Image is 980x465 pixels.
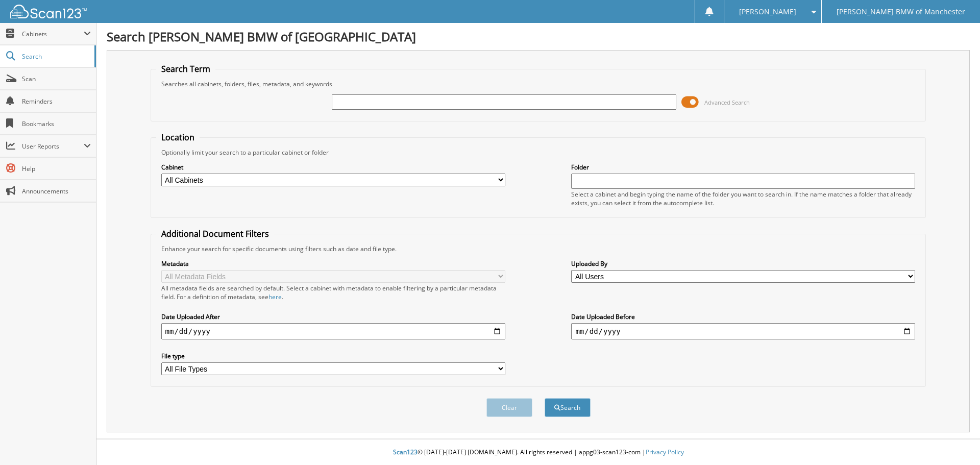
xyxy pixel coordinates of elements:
a: here [268,292,282,301]
label: Date Uploaded After [161,312,505,321]
span: Search [22,52,89,61]
span: [PERSON_NAME] BMW of Manchester [837,9,965,15]
span: Scan [22,75,91,83]
label: Date Uploaded Before [571,312,915,321]
div: All metadata fields are searched by default. Select a cabinet with metadata to enable filtering b... [161,284,505,301]
input: start [161,323,505,339]
div: Select a cabinet and begin typing the name of the folder you want to search in. If the name match... [571,190,915,207]
span: Reminders [22,97,91,106]
h1: Search [PERSON_NAME] BMW of [GEOGRAPHIC_DATA] [107,28,970,45]
label: Metadata [161,259,505,268]
legend: Additional Document Filters [156,228,274,239]
span: Advanced Search [704,99,750,106]
label: File type [161,352,505,360]
button: Search [545,398,591,417]
span: Announcements [22,187,91,195]
div: © [DATE]-[DATE] [DOMAIN_NAME]. All rights reserved | appg03-scan123-com | [96,440,980,465]
legend: Search Term [156,63,215,75]
span: User Reports [22,142,84,151]
input: end [571,323,915,339]
a: Privacy Policy [646,448,684,456]
button: Clear [486,398,532,417]
div: Optionally limit your search to a particular cabinet or folder [156,148,921,157]
span: Bookmarks [22,119,91,128]
label: Uploaded By [571,259,915,268]
img: scan123-logo-white.svg [10,5,87,18]
span: Scan123 [393,448,418,456]
span: Cabinets [22,30,84,38]
div: Enhance your search for specific documents using filters such as date and file type. [156,244,921,253]
span: [PERSON_NAME] [739,9,796,15]
div: Searches all cabinets, folders, files, metadata, and keywords [156,80,921,88]
label: Cabinet [161,163,505,172]
span: Help [22,164,91,173]
legend: Location [156,132,200,143]
label: Folder [571,163,915,172]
